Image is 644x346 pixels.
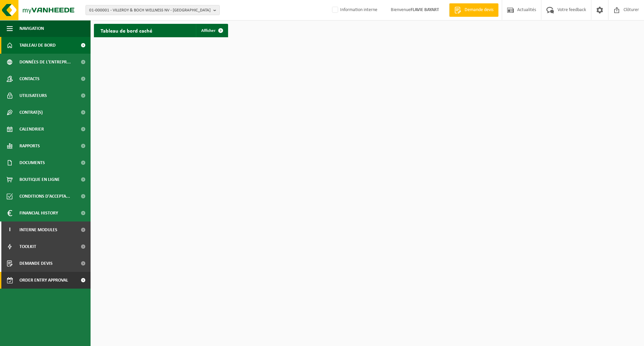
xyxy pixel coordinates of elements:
span: Demande devis [19,255,53,272]
span: Utilisateurs [19,87,47,104]
span: 01-000001 - VILLEROY & BOCH WELLNESS NV - [GEOGRAPHIC_DATA] [89,5,211,15]
a: Afficher [196,24,227,37]
span: Afficher [201,29,216,33]
span: I [7,221,13,238]
span: Financial History [19,205,58,221]
span: Tableau de bord [19,37,56,54]
span: Calendrier [19,121,44,138]
h2: Tableau de bord caché [94,24,159,37]
span: Boutique en ligne [19,171,60,188]
span: Order entry approval [19,272,68,289]
span: Conditions d'accepta... [19,188,70,205]
span: Contacts [19,70,40,87]
button: 01-000001 - VILLEROY & BOCH WELLNESS NV - [GEOGRAPHIC_DATA] [86,5,220,15]
label: Information interne [331,5,377,15]
span: Interne modules [19,221,57,238]
span: Rapports [19,138,40,154]
span: Toolkit [19,238,36,255]
span: Documents [19,154,45,171]
span: Demande devis [463,7,495,13]
span: Navigation [19,20,44,37]
a: Demande devis [449,3,498,17]
strong: FLAVIE BAYART [411,7,439,12]
span: Contrat(s) [19,104,43,121]
span: Données de l'entrepr... [19,54,71,70]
